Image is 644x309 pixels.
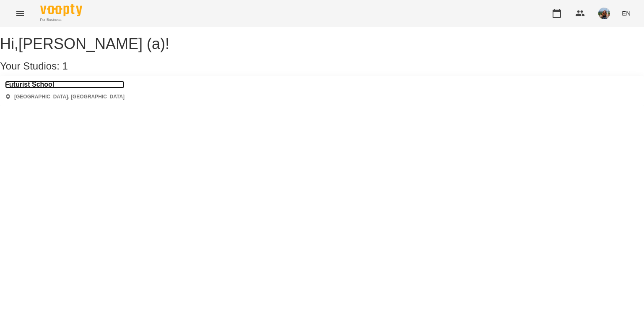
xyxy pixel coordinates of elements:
button: EN [618,5,634,21]
img: Voopty Logo [40,4,82,16]
button: Menu [10,3,30,23]
p: [GEOGRAPHIC_DATA], [GEOGRAPHIC_DATA] [14,93,125,100]
span: For Business [40,17,82,23]
span: 1 [62,60,68,72]
a: Futurist School [5,81,125,88]
img: fade860515acdeec7c3b3e8f399b7c1b.jpg [598,8,610,19]
span: EN [622,9,631,18]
